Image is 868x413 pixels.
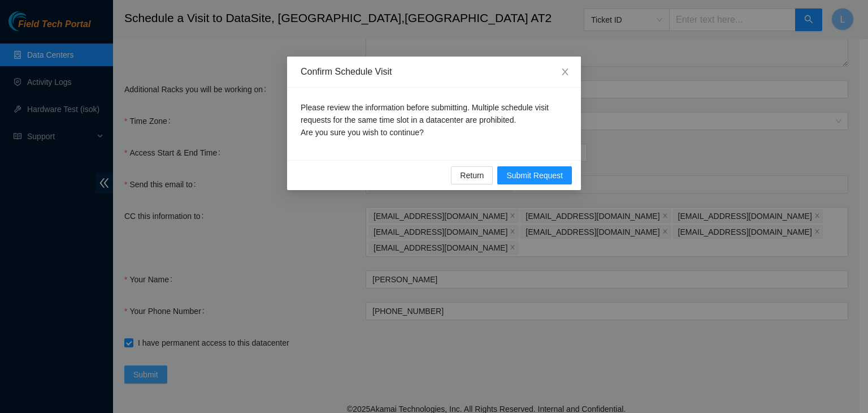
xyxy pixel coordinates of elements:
button: Submit Request [497,166,572,184]
button: Close [549,57,581,88]
div: Confirm Schedule Visit [301,66,567,78]
span: Submit Request [506,169,563,182]
button: Return [451,166,493,184]
span: Return [460,169,484,182]
p: Please review the information before submitting. Multiple schedule visit requests for the same ti... [301,101,567,139]
span: close [561,67,570,76]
